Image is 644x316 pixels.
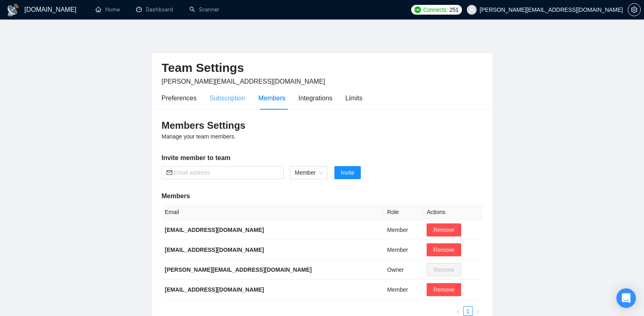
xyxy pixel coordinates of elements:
[162,191,483,201] h5: Members
[162,133,236,140] span: Manage your team members.
[427,283,461,296] button: Remove
[423,5,448,14] span: Connects:
[427,223,461,236] button: Remove
[162,78,325,85] span: [PERSON_NAME][EMAIL_ADDRESS][DOMAIN_NAME]
[7,4,20,17] img: logo
[345,93,362,103] div: Limits
[463,306,473,316] li: 1
[628,6,641,13] a: setting
[628,3,641,16] button: setting
[162,60,483,76] h2: Team Settings
[165,266,312,273] b: [PERSON_NAME][EMAIL_ADDRESS][DOMAIN_NAME]
[414,6,421,13] img: upwork-logo.png
[189,6,219,13] a: searchScanner
[453,306,463,316] li: Previous Page
[258,93,286,103] div: Members
[210,93,245,103] div: Subscription
[165,247,264,253] b: [EMAIL_ADDRESS][DOMAIN_NAME]
[384,240,424,260] td: Member
[165,227,264,233] b: [EMAIL_ADDRESS][DOMAIN_NAME]
[162,119,483,132] h3: Members Settings
[473,306,483,316] li: Next Page
[174,168,279,177] input: Email address
[384,280,424,300] td: Member
[453,306,463,316] button: left
[162,153,483,163] h5: Invite member to team
[449,5,458,14] span: 251
[433,245,454,254] span: Remove
[167,170,172,175] span: mail
[423,204,482,220] th: Actions
[473,306,483,316] button: right
[433,285,454,294] span: Remove
[341,168,354,177] span: Invite
[295,167,323,179] span: Member
[384,220,424,240] td: Member
[433,225,454,234] span: Remove
[162,204,384,220] th: Email
[162,93,197,103] div: Preferences
[299,93,333,103] div: Integrations
[475,309,480,314] span: right
[427,243,461,256] button: Remove
[384,204,424,220] th: Role
[616,288,636,308] div: Open Intercom Messenger
[464,307,473,316] a: 1
[334,166,361,179] button: Invite
[469,7,475,13] span: user
[456,309,461,314] span: left
[165,286,264,293] b: [EMAIL_ADDRESS][DOMAIN_NAME]
[384,260,424,280] td: Owner
[95,6,120,13] a: homeHome
[136,6,173,13] a: dashboardDashboard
